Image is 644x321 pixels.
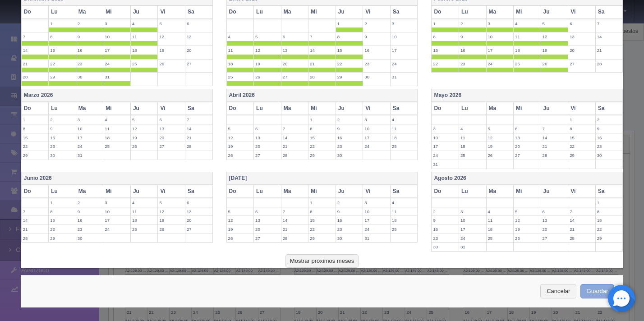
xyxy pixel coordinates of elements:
[459,234,486,243] label: 24
[22,142,49,151] label: 22
[308,234,336,243] label: 29
[308,207,336,216] label: 8
[254,225,281,234] label: 20
[185,32,212,41] label: 13
[363,216,390,225] label: 17
[363,225,390,234] label: 24
[432,243,459,251] label: 30
[22,225,49,234] label: 21
[487,225,514,234] label: 18
[541,5,568,18] th: Ju
[254,151,281,160] label: 27
[76,216,103,225] label: 16
[281,124,308,133] label: 7
[514,5,541,18] th: Mi
[596,19,623,28] label: 7
[391,207,418,216] label: 11
[49,46,76,55] label: 15
[49,234,76,243] label: 29
[281,5,308,18] th: Ma
[568,234,595,243] label: 28
[254,142,281,151] label: 20
[459,19,486,28] label: 2
[308,198,336,207] label: 1
[308,5,336,18] th: Mi
[281,207,308,216] label: 7
[158,60,185,68] label: 26
[459,207,486,216] label: 3
[103,46,130,55] label: 17
[22,124,49,133] label: 8
[185,216,212,225] label: 20
[158,124,185,133] label: 13
[227,73,254,81] label: 25
[596,124,623,133] label: 9
[49,19,76,28] label: 1
[227,133,254,142] label: 12
[49,216,76,225] label: 15
[76,73,103,81] label: 30
[103,216,130,225] label: 17
[76,198,103,207] label: 2
[131,142,158,151] label: 26
[185,207,212,216] label: 13
[391,19,418,28] label: 3
[254,124,281,133] label: 6
[22,115,49,124] label: 1
[21,89,212,102] th: Marzo 2026
[131,207,158,216] label: 11
[432,207,459,216] label: 2
[336,225,363,234] label: 23
[336,46,363,55] label: 15
[158,142,185,151] label: 27
[568,32,595,41] label: 13
[459,124,486,133] label: 4
[254,133,281,142] label: 13
[185,133,212,142] label: 21
[131,115,158,124] label: 5
[459,142,486,151] label: 18
[596,32,623,41] label: 14
[22,216,49,225] label: 14
[336,142,363,151] label: 23
[432,133,459,142] label: 10
[227,32,254,41] label: 4
[185,142,212,151] label: 28
[541,225,568,234] label: 20
[363,32,390,41] label: 9
[391,198,418,207] label: 4
[22,73,49,81] label: 28
[363,198,390,207] label: 3
[363,5,391,18] th: Vi
[336,60,363,68] label: 22
[76,133,103,142] label: 17
[49,133,76,142] label: 16
[363,133,390,142] label: 17
[432,46,459,55] label: 15
[254,60,281,68] label: 19
[131,32,158,41] label: 11
[596,142,623,151] label: 23
[459,46,486,55] label: 16
[281,151,308,160] label: 28
[254,234,281,243] label: 27
[131,133,158,142] label: 19
[336,216,363,225] label: 16
[514,216,541,225] label: 12
[541,46,568,55] label: 19
[158,46,185,55] label: 19
[432,32,459,41] label: 8
[158,32,185,41] label: 12
[281,32,308,41] label: 6
[596,216,623,225] label: 15
[541,151,568,160] label: 28
[363,234,390,243] label: 31
[185,124,212,133] label: 14
[22,60,49,68] label: 21
[185,46,212,55] label: 20
[131,19,158,28] label: 4
[336,133,363,142] label: 16
[158,216,185,225] label: 19
[596,46,623,55] label: 21
[281,60,308,68] label: 20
